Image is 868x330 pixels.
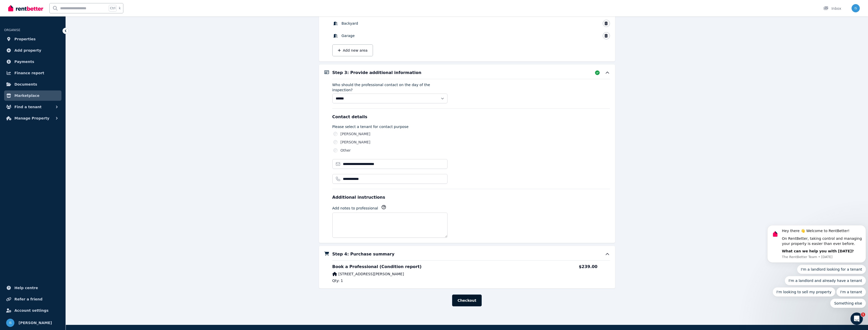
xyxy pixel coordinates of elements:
[14,115,49,121] span: Manage Property
[332,82,447,93] label: Who should the professional contact on the day of the inspection?
[765,174,868,316] iframe: Intercom notifications message
[14,47,41,53] span: Add property
[823,6,841,11] div: Inbox
[579,264,598,283] span: $239.00
[341,140,370,145] label: [PERSON_NAME]
[14,104,42,110] span: Find a tenant
[4,45,61,56] a: Add property
[8,4,43,12] img: RentBetter
[14,307,49,314] span: Account settings
[14,59,34,65] span: Payments
[14,81,37,87] span: Documents
[341,131,370,136] label: [PERSON_NAME]
[14,70,44,76] span: Finance report
[332,70,422,76] h5: Step 3: Provide additional information
[4,68,61,78] a: Finance report
[109,5,117,12] span: Ctrl
[332,194,447,200] legend: Additional instructions
[341,148,351,153] label: Other
[332,114,610,120] legend: Contact details
[4,57,61,67] a: Payments
[332,278,574,283] span: Qty: 1
[19,320,52,326] span: [PERSON_NAME]
[4,34,61,44] a: Properties
[342,33,355,38] span: Garage
[14,285,38,291] span: Help centre
[14,36,36,42] span: Properties
[4,28,20,32] span: ORGANISE
[339,271,404,277] span: [STREET_ADDRESS][PERSON_NAME]
[14,296,42,302] span: Refer a friend
[851,313,863,325] iframe: Intercom live chat
[852,4,860,12] img: Isaac
[332,44,373,56] button: Add new area
[6,319,14,327] img: Isaac
[119,6,121,10] span: k
[332,124,610,129] label: Please select a tenant for contact purpose
[14,93,39,99] span: Marketplace
[4,102,61,112] button: Find a tenant
[342,21,358,26] span: Backyard
[4,113,61,123] button: Manage Property
[332,264,574,270] h3: Book a Professional (Condition report)
[4,79,61,89] a: Documents
[861,313,865,317] span: 1
[4,294,61,304] a: Refer a friend
[4,305,61,316] a: Account settings
[332,206,378,211] label: Add notes to professional
[4,90,61,101] a: Marketplace
[452,295,482,306] button: Checkout
[332,251,395,257] h5: Step 4: Purchase summary
[4,283,61,293] a: Help centre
